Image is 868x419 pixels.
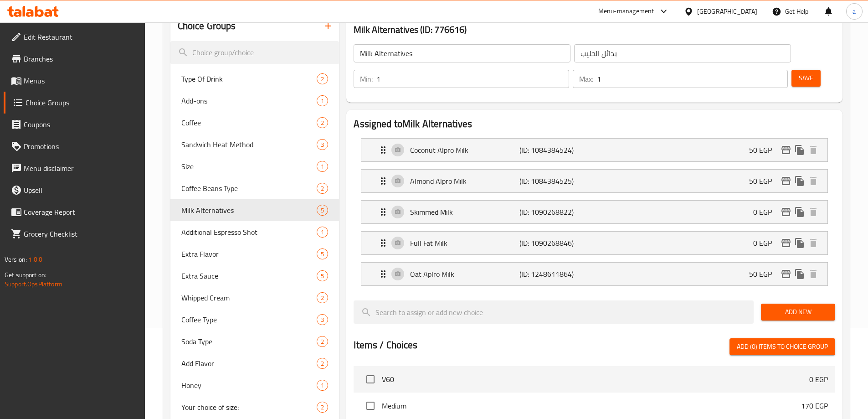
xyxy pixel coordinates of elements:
span: 2 [317,359,328,368]
span: 1 [317,97,328,105]
span: Get support on: [5,269,46,281]
div: Choices [317,314,328,325]
p: (ID: 1090268846) [519,238,592,248]
h2: Items / Choices [354,338,417,352]
span: Whipped Cream [181,292,317,303]
span: Extra Flavor [181,248,317,259]
span: Coffee Type [181,314,317,325]
span: Coupons [24,119,138,130]
a: Coverage Report [4,201,145,223]
button: edit [779,236,793,250]
span: Select choice [361,370,380,389]
div: Type Of Drink2 [170,68,339,90]
p: 0 EGP [809,374,828,385]
span: Size [181,161,317,172]
button: duplicate [793,174,806,188]
p: 170 EGP [801,400,828,411]
span: Coffee [181,117,317,128]
span: Edit Restaurant [24,31,138,42]
div: Choices [317,95,328,106]
div: [GEOGRAPHIC_DATA] [697,6,757,16]
div: Expand [361,201,827,223]
span: Menu disclaimer [24,163,138,174]
span: Extra Sauce [181,270,317,281]
div: Coffee Type3 [170,309,339,331]
span: Branches [24,53,138,64]
span: Soda Type [181,336,317,347]
span: Upsell [24,185,138,196]
a: Menu disclaimer [4,157,145,179]
p: Oat Aplro Milk [410,269,519,279]
div: Choices [317,73,328,84]
span: 5 [317,250,328,259]
span: Medium [382,400,801,411]
button: Add (0) items to choice group [729,338,835,355]
span: 2 [317,337,328,346]
span: Milk Alternatives [181,205,317,216]
button: duplicate [793,267,806,281]
span: Your choice of size: [181,402,317,413]
p: 50 EGP [749,176,779,186]
span: 1 [317,381,328,390]
div: Sandwich Heat Method3 [170,134,339,155]
div: Choices [317,402,328,413]
div: Add-ons1 [170,90,339,112]
a: Promotions [4,135,145,157]
button: duplicate [793,205,806,219]
a: Branches [4,48,145,70]
p: Coconut Alpro Milk [410,145,519,155]
li: Expand [354,228,835,259]
h3: Milk Alternatives (ID: 776616) [354,22,835,37]
button: edit [779,143,793,157]
p: 0 EGP [753,207,779,217]
p: Skimmed Milk [410,207,519,217]
span: 1.0.0 [28,253,42,265]
div: Menu-management [598,6,654,17]
button: Save [791,70,821,87]
span: Version: [5,253,27,265]
p: (ID: 1084384524) [519,145,592,155]
p: Max: [579,73,593,84]
li: Expand [354,259,835,290]
div: Choices [317,117,328,128]
span: 2 [317,184,328,193]
span: 5 [317,206,328,215]
a: Choice Groups [4,92,145,114]
span: Coverage Report [24,207,138,217]
p: (ID: 1084384525) [519,176,592,186]
div: Soda Type2 [170,331,339,352]
div: Additional Espresso Shot1 [170,221,339,243]
button: edit [779,205,793,219]
span: 2 [317,403,328,412]
span: 2 [317,294,328,302]
p: 0 EGP [753,238,779,248]
span: Save [799,72,813,84]
div: Your choice of size:2 [170,396,339,418]
div: Choices [317,270,328,281]
span: Coffee Beans Type [181,183,317,194]
button: duplicate [793,143,806,157]
span: 3 [317,140,328,149]
button: delete [806,143,820,157]
span: Add-ons [181,95,317,106]
p: 50 EGP [749,145,779,155]
a: Edit Restaurant [4,26,145,48]
span: V60 [382,374,809,385]
span: Grocery Checklist [24,228,138,239]
div: Choices [317,358,328,369]
h2: Assigned to Milk Alternatives [354,117,835,131]
li: Expand [354,134,835,166]
div: Choices [317,380,328,391]
span: Sandwich Heat Method [181,139,317,150]
a: Upsell [4,179,145,201]
span: Menus [24,75,138,86]
div: Milk Alternatives5 [170,199,339,221]
div: Choices [317,161,328,172]
div: Choices [317,248,328,259]
span: Type Of Drink [181,73,317,84]
div: Choices [317,139,328,150]
button: delete [806,236,820,250]
div: Choices [317,336,328,347]
a: Grocery Checklist [4,223,145,245]
div: Choices [317,292,328,303]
